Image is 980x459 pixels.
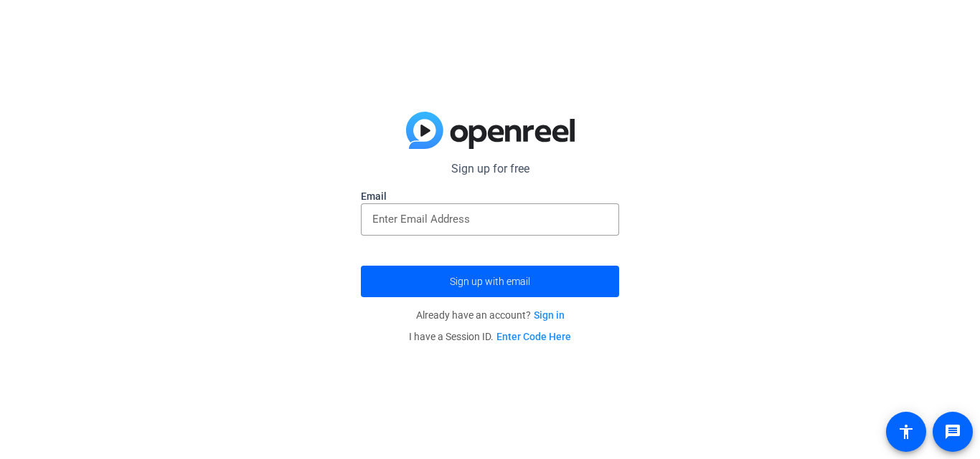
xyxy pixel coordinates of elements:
a: Enter Code Here [496,331,571,342]
label: Email [361,189,619,203]
mat-icon: message [944,423,961,440]
mat-icon: accessibility [897,423,915,440]
p: Sign up for free [361,160,619,178]
input: Enter Email Address [372,211,608,228]
img: blue-gradient.svg [406,112,575,149]
button: Sign up with email [361,266,619,297]
span: Already have an account? [416,309,565,321]
span: I have a Session ID. [409,331,571,342]
a: Sign in [534,309,565,321]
